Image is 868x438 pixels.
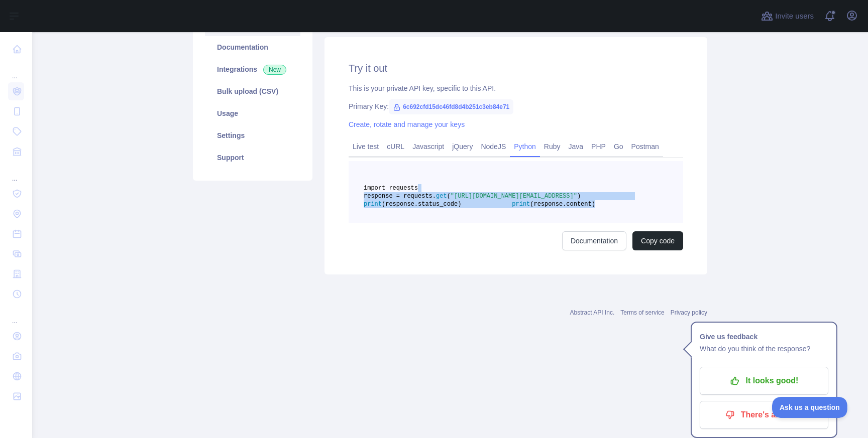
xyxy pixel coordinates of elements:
iframe: Toggle Customer Support [772,397,848,418]
span: 6c692cfd15dc46fd8d4b251c3eb84e71 [389,99,513,114]
button: Copy code [632,231,683,250]
span: print [512,201,530,208]
a: cURL [383,138,408,155]
span: ) [577,193,581,200]
span: response = requests. [364,193,436,200]
a: NodeJS [477,138,510,155]
a: Usage [205,102,300,124]
a: Javascript [408,138,448,155]
a: Ruby [540,138,565,155]
a: jQuery [448,138,477,155]
span: "[URL][DOMAIN_NAME][EMAIL_ADDRESS]" [451,193,577,200]
button: Invite users [759,8,816,24]
a: Java [565,138,588,155]
span: print [364,201,382,208]
a: Integrations New [205,58,300,80]
a: Python [510,138,540,155]
span: get [436,193,447,200]
a: Create, rotate and manage your keys [349,120,465,128]
a: Live test [349,138,383,155]
div: ... [8,163,24,183]
h2: Try it out [349,61,683,75]
a: Bulk upload (CSV) [205,80,300,102]
span: ( [447,193,451,200]
div: ... [8,305,24,325]
a: Privacy policy [671,309,707,316]
a: Documentation [562,231,626,250]
span: import requests [364,185,418,192]
div: Primary Key: [349,101,683,111]
span: (response.content) [530,201,595,208]
div: ... [8,60,24,80]
a: Settings [205,124,300,147]
a: Postman [627,138,663,155]
a: Documentation [205,36,300,58]
a: Abstract API Inc. [570,309,615,316]
span: (response.status_code) [382,201,461,208]
a: PHP [587,138,610,155]
span: Invite users [775,11,814,22]
span: New [263,65,286,75]
a: Go [610,138,627,155]
a: Terms of service [620,309,664,316]
div: This is your private API key, specific to this API. [349,83,683,93]
a: Support [205,147,300,169]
